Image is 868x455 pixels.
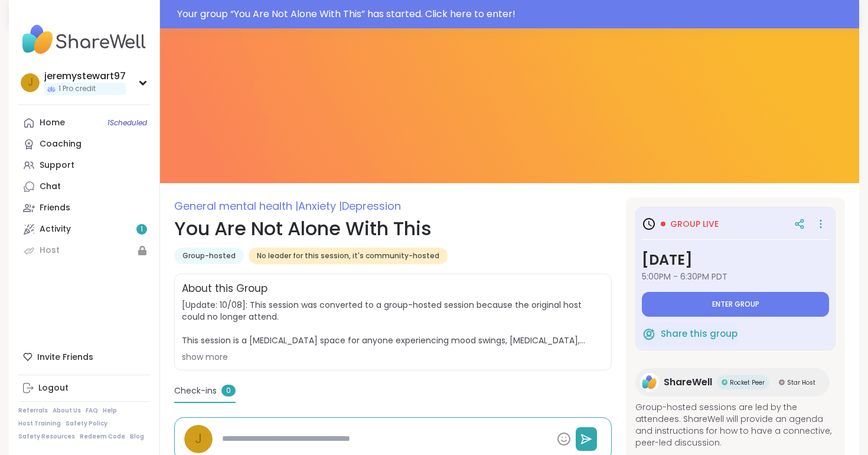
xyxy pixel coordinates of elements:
[44,70,126,83] div: jeremystewart97
[722,379,727,385] img: Rocket Peer
[640,373,659,392] img: ShareWell
[18,197,150,219] a: Friends
[18,240,150,261] a: Host
[18,433,75,441] a: Safety Resources
[107,118,147,128] span: 1 Scheduled
[221,385,236,396] span: 0
[53,407,81,415] a: About Us
[174,199,298,213] span: General mental health |
[635,368,830,396] a: ShareWellShareWellRocket PeerRocket PeerStar HostStar Host
[787,378,815,387] span: Star Host
[635,401,836,448] span: Group-hosted sessions are led by the attendees. ShareWell will provide an agenda and instructions...
[642,271,829,282] span: 5:00PM - 6:30PM PDT
[18,112,150,134] a: Home1Scheduled
[40,160,74,171] div: Support
[642,327,656,341] img: ShareWell Logomark
[257,251,439,261] span: No leader for this session, it's community-hosted
[160,28,859,183] img: You Are Not Alone With This cover image
[58,84,96,94] span: 1 Pro credit
[130,433,144,441] a: Blog
[18,420,61,428] a: Host Training
[298,199,342,213] span: Anxiety |
[182,251,236,261] span: Group-hosted
[670,218,719,230] span: Group live
[18,378,150,399] a: Logout
[18,219,150,240] a: Activity1
[40,202,70,214] div: Friends
[195,428,202,449] span: j
[342,199,401,213] span: Depression
[642,249,829,271] h3: [DATE]
[642,321,738,346] button: Share this group
[40,138,81,150] div: Coaching
[40,245,60,256] div: Host
[174,385,217,397] span: Check-ins
[182,281,267,297] h2: About this Group
[182,351,604,363] div: show more
[18,19,150,60] img: ShareWell Nav Logo
[779,379,785,385] img: Star Host
[18,407,48,415] a: Referrals
[40,223,71,235] div: Activity
[38,382,68,394] div: Logout
[664,375,712,389] span: ShareWell
[80,433,125,441] a: Redeem Code
[661,327,738,341] span: Share this group
[40,117,65,129] div: Home
[182,299,604,346] span: [Update: 10/08]: This session was converted to a group-hosted session because the original host c...
[28,75,33,90] span: j
[177,7,852,21] div: Your group “ You Are Not Alone With This ” has started. Click here to enter!
[86,407,98,415] a: FAQ
[40,181,61,193] div: Chat
[66,420,107,428] a: Safety Policy
[712,300,759,309] span: Enter group
[103,407,117,415] a: Help
[642,292,829,317] button: Enter group
[18,134,150,155] a: Coaching
[18,155,150,176] a: Support
[18,176,150,197] a: Chat
[141,225,143,235] span: 1
[174,214,612,243] h1: You Are Not Alone With This
[730,378,765,387] span: Rocket Peer
[18,346,150,368] div: Invite Friends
